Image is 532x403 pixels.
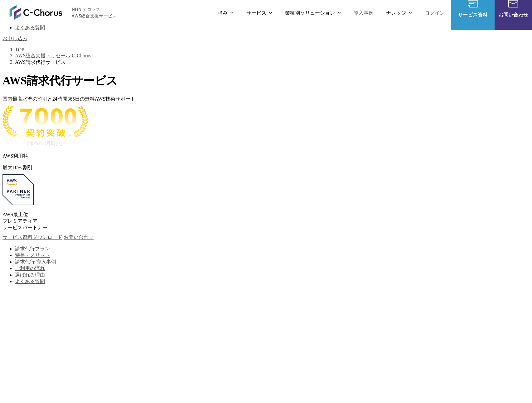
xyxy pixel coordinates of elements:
[15,59,65,65] span: AWS請求代行サービス
[15,266,45,271] a: ご利用の流れ
[246,9,273,17] p: サービス
[15,279,45,284] a: よくある質問
[451,11,495,18] span: サービス資料
[218,9,234,17] p: 強み
[15,47,24,52] a: TOP
[2,164,530,171] p: % 割引
[15,259,56,264] a: 請求代行 導入事例
[2,327,152,401] img: ミズノ
[15,25,45,30] a: よくある質問
[12,165,17,170] span: 10
[2,153,530,159] p: AWS利用料
[354,9,374,17] a: 導入事例
[2,211,530,231] p: AWS最上位 プレミアティア サービスパートナー
[2,74,118,87] span: AWS請求代行サービス
[15,53,91,58] a: AWS総合支援・リセール C-Chorus
[2,235,62,240] a: サービス資料ダウンロード
[15,246,50,251] a: 請求代行プラン
[386,9,412,17] p: ナレッジ
[2,174,34,205] img: AWSプレミアティアサービスパートナー
[15,253,50,258] a: 特長・メリット
[9,5,62,20] img: AWS総合支援サービス C-Chorus
[2,34,27,42] a: お申し込み
[9,5,117,20] a: AWS総合支援サービス C-Chorus NHN テコラスAWS総合支援サービス
[2,165,12,170] span: 最大
[425,9,445,17] a: ログイン
[285,9,341,17] p: 業種別ソリューション
[15,272,45,277] a: 選ばれる理由
[64,235,94,240] a: お問い合わせ
[2,106,88,147] img: 契約件数
[72,6,117,19] span: NHN テコラス AWS総合支援サービス
[2,288,77,325] img: 三菱地所
[2,96,530,102] p: 国内最高水準の割引と 24時間365日の無料AWS技術サポート
[495,11,532,18] span: お問い合わせ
